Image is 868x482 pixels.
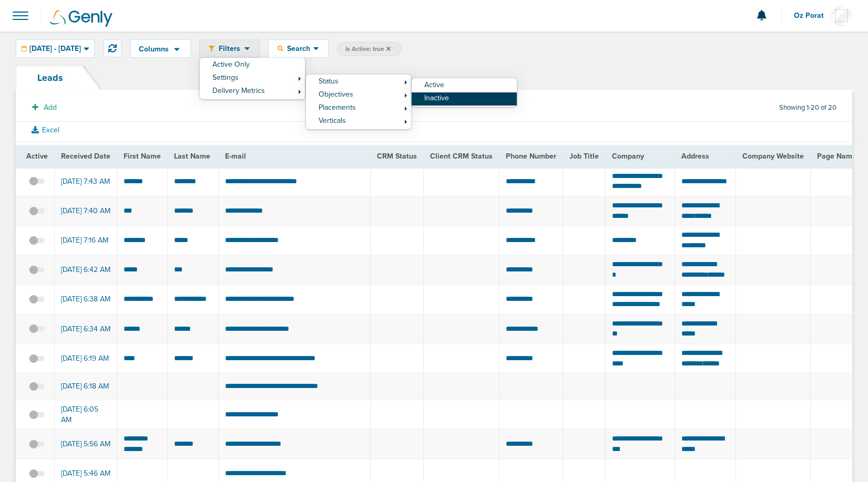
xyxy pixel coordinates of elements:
td: [DATE] 6:05 AM [55,400,117,429]
td: [DATE] 7:40 AM [55,196,117,225]
img: Genly [50,10,113,27]
span: Filters [215,44,244,53]
td: [DATE] 6:19 AM [55,343,117,373]
span: [DATE] - [DATE] [29,45,81,53]
span: Add [44,103,57,112]
span: First Name [124,152,161,161]
a: Active [412,79,517,92]
td: [DATE] 5:56 AM [55,429,117,459]
span: Is Active: true [345,45,391,54]
th: Company [606,145,675,167]
span: Active [26,152,48,161]
a: Status [306,76,411,89]
span: CRM Status [377,152,417,161]
th: Job Title [563,145,606,167]
td: [DATE] 6:34 AM [55,314,117,343]
a: Objectives [306,89,411,102]
td: [DATE] 7:16 AM [55,226,117,255]
a: Active Only [200,59,305,72]
th: Client CRM Status [424,145,499,167]
a: Delivery Metrics [200,85,305,98]
td: [DATE] 6:42 AM [55,255,117,285]
td: [DATE] 7:43 AM [55,167,117,196]
span: Showing 1-20 of 20 [779,103,836,112]
span: Last Name [174,152,210,161]
span: Oz Porat [794,12,831,19]
a: Leads [16,66,85,90]
a: Placements [306,102,411,115]
span: Received Date [61,152,110,161]
span: Phone Number [506,152,556,161]
td: [DATE] 6:38 AM [55,285,117,314]
th: Company Website [736,145,810,167]
a: Settings [200,72,305,85]
th: Page Name [810,145,863,167]
td: [DATE] 6:18 AM [55,373,117,400]
a: Verticals [306,115,411,128]
button: Add [26,100,63,115]
span: E-mail [225,152,246,161]
th: Address [675,145,736,167]
span: Columns [139,46,169,53]
button: Excel [24,123,67,137]
a: Inactive [412,92,517,106]
span: Search [283,44,313,53]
